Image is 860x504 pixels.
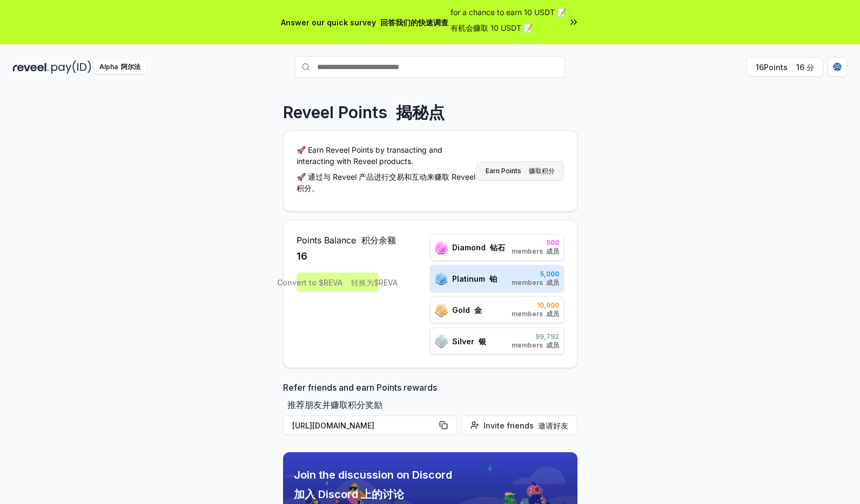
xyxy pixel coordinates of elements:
font: 成员 [546,341,559,349]
img: pay_id [51,60,91,74]
font: 加入 Discord 上的讨论 [294,488,404,501]
span: Invite friends [483,420,568,431]
font: 金 [474,305,482,315]
font: 铂 [489,274,497,283]
button: 16Points 16 分 [747,57,823,77]
span: for a chance to earn 10 USDT 📝 [451,6,566,38]
img: reveel_dark [13,60,49,74]
span: members [512,247,559,256]
img: ranks_icon [435,334,448,348]
span: Points Balance [297,234,396,247]
div: Alpha [93,60,146,74]
font: 成员 [546,247,559,255]
span: 16 [297,249,307,264]
font: 银 [479,337,486,346]
p: 🚀 Earn Reveel Points by transacting and interacting with Reveel products. [297,144,476,198]
button: Earn Points 赚取积分 [476,161,564,181]
div: Refer friends and earn Points rewards [283,381,577,439]
font: 积分余额 [361,235,396,246]
span: Platinum [452,273,497,284]
button: [URL][DOMAIN_NAME] [283,416,457,435]
span: 99,792 [512,332,559,341]
span: Answer our quick survey [281,17,448,28]
img: ranks_icon [435,271,448,285]
font: 揭秘点 [396,103,445,122]
font: 钻石 [490,243,505,252]
span: members [512,341,559,350]
span: members [512,278,559,287]
img: ranks_icon [435,303,448,317]
font: 成员 [546,278,559,287]
span: members [512,310,559,318]
span: 10,000 [512,301,559,310]
font: 赚取积分 [529,167,555,175]
font: 回答我们的快速调查 [380,18,448,27]
span: 500 [512,239,559,247]
font: 16 分 [796,63,814,72]
span: Silver [452,336,486,347]
font: 邀请好友 [538,421,568,430]
img: ranks_icon [435,241,448,254]
span: Gold [452,304,482,316]
font: 🚀 通过与 Reveel 产品进行交易和互动来赚取 Reveel 积分。 [297,172,475,193]
button: Invite friends 邀请好友 [461,416,577,435]
span: Diamond [452,242,505,253]
p: Reveel Points [283,103,445,122]
span: 5,000 [512,270,559,278]
font: 成员 [546,310,559,318]
font: 有机会赚取 10 USDT 📝 [451,23,533,32]
font: 推荐朋友并赚取积分奖励 [287,399,382,410]
font: 阿尔法 [121,63,140,71]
